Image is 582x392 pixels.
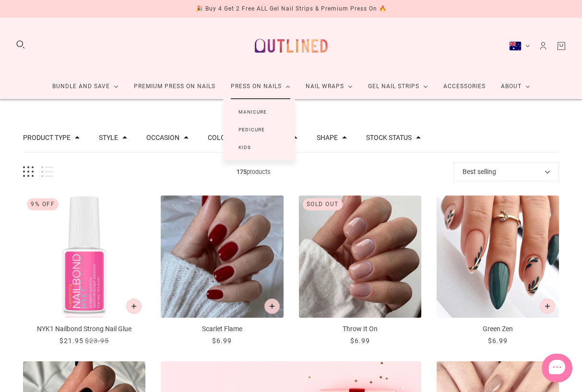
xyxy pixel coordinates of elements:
button: Search [15,39,26,50]
button: Add to cart [540,299,555,314]
a: Throw It On [299,196,421,346]
p: Throw It On [299,324,421,334]
button: Add to cart [126,299,142,314]
span: $6.99 [350,337,370,345]
b: 175 [237,168,247,175]
a: Account [538,41,548,51]
span: $21.95 [59,337,83,345]
button: Best selling [453,162,559,181]
img: Throw It On-Press on Manicure-Outlined [299,196,421,318]
a: Manicure [223,103,282,121]
a: Bundle and Save [45,74,126,99]
p: Green Zen [437,324,559,334]
span: $6.99 [212,337,232,345]
button: Grid view [23,166,34,177]
p: Scarlet Flame [161,324,283,334]
button: Filter by Occasion [146,134,179,141]
div: Sold out [303,198,343,210]
a: Outlined [249,25,333,66]
a: Accessories [436,74,493,99]
a: Cart [556,41,567,51]
a: Kids [223,138,266,156]
a: Press On Nails [223,74,298,99]
span: $6.99 [488,337,508,345]
button: Filter by Product Type [23,134,71,141]
a: Pedicure [223,121,280,138]
a: About [493,74,538,99]
button: Australia [509,41,530,51]
button: Filter by Style [99,134,118,141]
img: Scarlet Flame-Press on Manicure-Outlined [161,196,283,318]
a: Gel Nail Strips [360,74,436,99]
div: 9% Off [27,198,59,210]
button: Filter by Colour [208,134,234,141]
span: products [53,167,453,177]
a: Scarlet Flame [161,196,283,346]
a: Nail Wraps [298,74,360,99]
p: NYK1 Nailbond Strong Nail Glue [23,324,145,334]
button: Add to cart [264,299,280,314]
button: Filter by Stock status [366,134,412,141]
a: Premium Press On Nails [126,74,223,99]
button: List view [41,166,53,177]
button: Filter by Shape [317,134,338,141]
div: 🎉 Buy 4 Get 2 Free ALL Gel Nail Strips & Premium Press On 🔥 [196,4,387,14]
a: Green Zen [437,196,559,346]
span: $23.95 [85,337,109,345]
a: NYK1 Nailbond Strong Nail Glue [23,196,145,346]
